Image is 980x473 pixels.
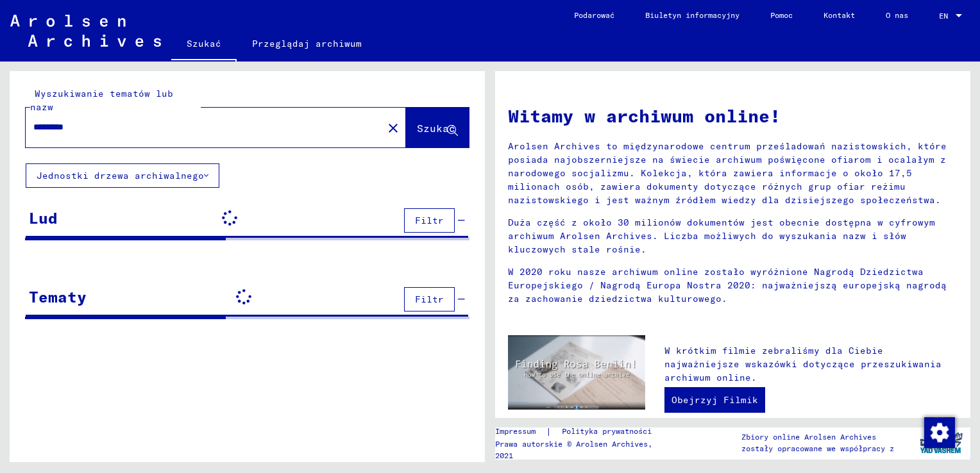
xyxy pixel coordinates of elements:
a: Szukać [171,28,237,62]
span: Szukać [417,122,455,135]
a: Polityka prywatności [552,425,667,438]
p: zostały opracowane we współpracy z [741,443,894,454]
img: Arolsen_neg.svg [10,15,161,47]
img: video.jpg [508,335,645,410]
img: yv_logo.png [917,427,965,459]
span: Filtr [415,215,444,226]
mat-label: Wyszukiwanie tematów lub nazw [30,88,173,113]
div: Lud [29,206,58,229]
span: Filtr [415,294,444,305]
div: Tematy [29,285,87,308]
p: Zbiory online Arolsen Archives [741,431,894,443]
mat-icon: close [385,120,401,136]
button: Filtr [404,208,455,233]
span: EN [939,12,953,21]
button: Jasny [380,115,406,140]
button: Filtr [404,287,455,311]
button: Szukać [406,108,469,147]
p: Duża część z około 30 milionów dokumentów jest obecnie dostępna w cyfrowym archiwum Arolsen Archi... [508,216,958,256]
a: Impressum [495,425,546,438]
font: Jednostki drzewa archiwalnego [37,170,204,181]
p: Arolsen Archives to międzynarodowe centrum prześladowań nazistowskich, które posiada najobszernie... [508,140,958,207]
button: Jednostki drzewa archiwalnego [26,163,219,188]
a: Obejrzyj Filmik [664,387,765,413]
a: Przeglądaj archiwum [237,28,377,59]
h1: Witamy w archiwum online! [508,103,958,129]
p: W krótkim filmie zebraliśmy dla Ciebie najważniejsze wskazówki dotyczące przeszukiwania archiwum ... [664,344,958,385]
img: Zmienianie zgody [924,417,955,448]
p: Prawa autorskie © Arolsen Archives, 2021 [495,438,673,461]
p: W 2020 roku nasze archiwum online zostało wyróżnione Nagrodą Dziedzictwa Europejskiego / Nagrodą ... [508,265,958,306]
font: | [546,425,552,438]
